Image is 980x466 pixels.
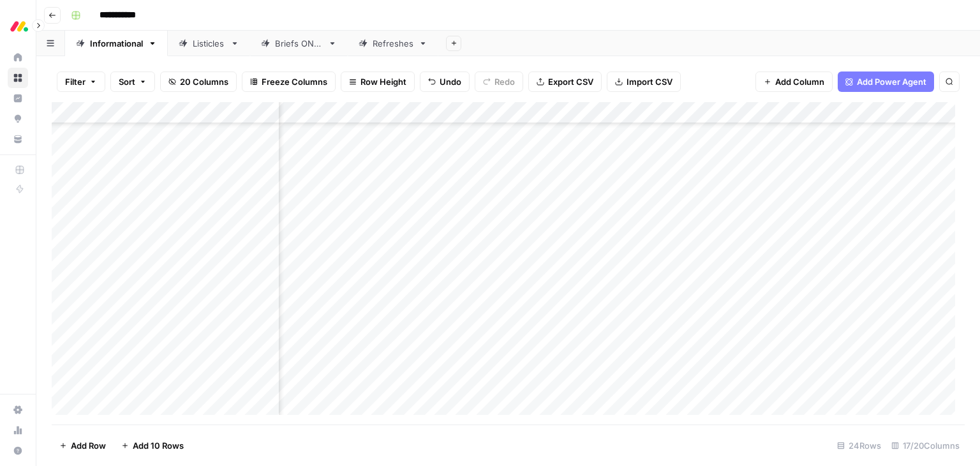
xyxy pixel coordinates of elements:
[627,75,672,88] span: Import CSV
[528,71,602,92] button: Export CSV
[133,439,184,452] span: Add 10 Rows
[193,37,225,50] div: Listicles
[90,37,143,50] div: Informational
[114,435,191,456] button: Add 10 Rows
[8,15,31,38] img: Monday.com Logo
[755,71,833,92] button: Add Column
[160,71,237,92] button: 20 Columns
[262,75,327,88] span: Freeze Columns
[275,37,323,50] div: Briefs ONLY
[180,75,228,88] span: 20 Columns
[360,75,406,88] span: Row Height
[475,71,523,92] button: Redo
[440,75,461,88] span: Undo
[8,420,28,440] a: Usage
[775,75,824,88] span: Add Column
[838,71,934,92] button: Add Power Agent
[8,68,28,88] a: Browse
[8,109,28,129] a: Opportunities
[857,75,926,88] span: Add Power Agent
[57,71,105,92] button: Filter
[373,37,413,50] div: Refreshes
[65,75,85,88] span: Filter
[494,75,515,88] span: Redo
[8,47,28,68] a: Home
[8,440,28,461] button: Help + Support
[65,31,168,56] a: Informational
[8,400,28,420] a: Settings
[71,439,106,452] span: Add Row
[548,75,593,88] span: Export CSV
[348,31,438,56] a: Refreshes
[52,435,114,456] button: Add Row
[832,435,886,456] div: 24 Rows
[420,71,470,92] button: Undo
[8,10,28,42] button: Workspace: Monday.com
[8,88,28,109] a: Insights
[886,435,965,456] div: 17/20 Columns
[242,71,336,92] button: Freeze Columns
[607,71,681,92] button: Import CSV
[110,71,155,92] button: Sort
[250,31,348,56] a: Briefs ONLY
[168,31,250,56] a: Listicles
[341,71,415,92] button: Row Height
[8,129,28,149] a: Your Data
[119,75,135,88] span: Sort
